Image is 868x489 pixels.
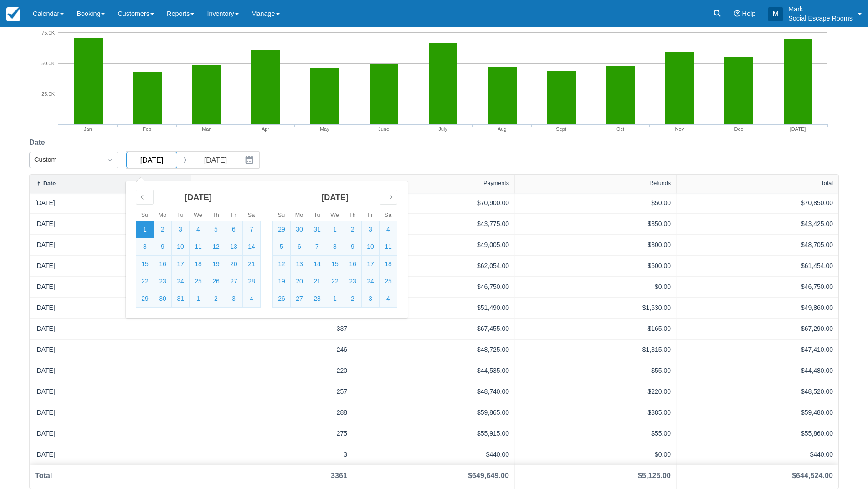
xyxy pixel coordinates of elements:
[359,240,509,250] div: $49,005.00
[616,126,624,132] tspan: Oct
[172,256,190,273] td: Selected. Tuesday, January 17, 2023
[190,256,207,273] td: Selected. Wednesday, January 18, 2023
[675,126,684,132] tspan: Nov
[159,212,167,218] small: Mo
[326,273,344,290] td: Selected. Wednesday, February 22, 2023
[682,261,833,271] div: $61,454.00
[225,273,243,290] td: Selected. Friday, January 27, 2023
[520,429,671,438] div: $55.00
[34,155,97,165] div: Custom
[172,290,190,308] td: Selected. Tuesday, January 31, 2023
[520,450,671,459] div: $0.00
[42,91,55,97] tspan: 25.0K
[42,30,55,36] tspan: 75.0K
[194,212,202,218] small: We
[380,256,397,273] td: Selected. Saturday, February 18, 2023
[248,212,255,218] small: Sa
[241,152,259,168] button: Interact with the calendar and add the check-in date for your trip.
[520,219,671,229] div: $350.00
[344,273,362,290] td: Selected. Thursday, February 23, 2023
[225,221,243,238] td: Selected. Friday, January 6, 2023
[136,190,154,205] div: Move backward to switch to the previous month.
[207,221,225,238] td: Selected. Thursday, January 5, 2023
[197,366,347,376] div: 220
[359,345,509,355] div: $48,725.00
[359,429,509,438] div: $55,915.00
[359,219,509,229] div: $43,775.00
[320,126,329,132] tspan: May
[126,152,177,168] input: Start Date
[649,180,671,186] div: Refunds
[344,238,362,256] td: Selected. Thursday, February 9, 2023
[520,240,671,250] div: $300.00
[682,282,833,292] div: $46,750.00
[273,290,291,308] td: Selected. Sunday, February 26, 2023
[359,303,509,313] div: $51,490.00
[35,387,55,396] a: [DATE]
[225,238,243,256] td: Selected. Friday, January 13, 2023
[84,126,92,132] tspan: Jan
[344,256,362,273] td: Selected. Thursday, February 16, 2023
[177,212,183,218] small: Tu
[291,290,308,308] td: Selected. Monday, February 27, 2023
[682,366,833,376] div: $44,480.00
[520,198,671,208] div: $50.00
[682,324,833,334] div: $67,290.00
[35,282,55,292] a: [DATE]
[35,470,52,481] div: Total
[35,450,55,459] a: [DATE]
[35,198,55,208] a: [DATE]
[331,470,347,481] div: 3361
[682,387,833,396] div: $48,520.00
[262,126,269,132] tspan: Apr
[243,221,261,238] td: Selected. Saturday, January 7, 2023
[197,324,347,334] div: 337
[313,212,320,218] small: Tu
[359,408,509,417] div: $59,865.00
[243,290,261,308] td: Selected. Saturday, February 4, 2023
[308,290,326,308] td: Selected. Tuesday, February 28, 2023
[35,429,55,438] a: [DATE]
[190,221,207,238] td: Selected. Wednesday, January 4, 2023
[380,238,397,256] td: Selected. Saturday, February 11, 2023
[190,290,207,308] td: Selected. Wednesday, February 1, 2023
[197,450,347,459] div: 3
[190,273,207,290] td: Selected. Wednesday, January 25, 2023
[380,221,397,238] td: Selected. Saturday, February 4, 2023
[349,212,356,218] small: Th
[734,126,744,132] tspan: Dec
[483,180,509,186] div: Payments
[197,345,347,355] div: 246
[385,212,391,218] small: Sa
[202,126,211,132] tspan: Mar
[6,7,20,21] img: checkfront-main-nav-mini-logo.png
[821,180,833,186] div: Total
[520,366,671,376] div: $55.00
[243,238,261,256] td: Selected. Saturday, January 14, 2023
[207,238,225,256] td: Selected. Thursday, January 12, 2023
[143,126,152,132] tspan: Feb
[682,408,833,417] div: $59,480.00
[520,282,671,292] div: $0.00
[225,256,243,273] td: Selected. Friday, January 20, 2023
[362,238,380,256] td: Selected. Friday, February 10, 2023
[273,256,291,273] td: Selected. Sunday, February 12, 2023
[362,273,380,290] td: Selected. Friday, February 24, 2023
[380,273,397,290] td: Selected. Saturday, February 25, 2023
[154,238,172,256] td: Selected. Monday, January 9, 2023
[788,5,853,14] p: Mark
[556,126,567,132] tspan: Sept
[682,429,833,438] div: $55,860.00
[520,324,671,334] div: $165.00
[682,450,833,459] div: $440.00
[790,126,806,132] tspan: [DATE]
[344,221,362,238] td: Selected. Thursday, February 2, 2023
[231,212,236,218] small: Fr
[682,303,833,313] div: $49,860.00
[314,180,347,186] div: Transactions
[468,470,509,481] div: $649,649.00
[520,261,671,271] div: $600.00
[742,10,756,17] span: Help
[788,14,853,23] p: Social Escape Rooms
[273,221,291,238] td: Selected. Sunday, January 29, 2023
